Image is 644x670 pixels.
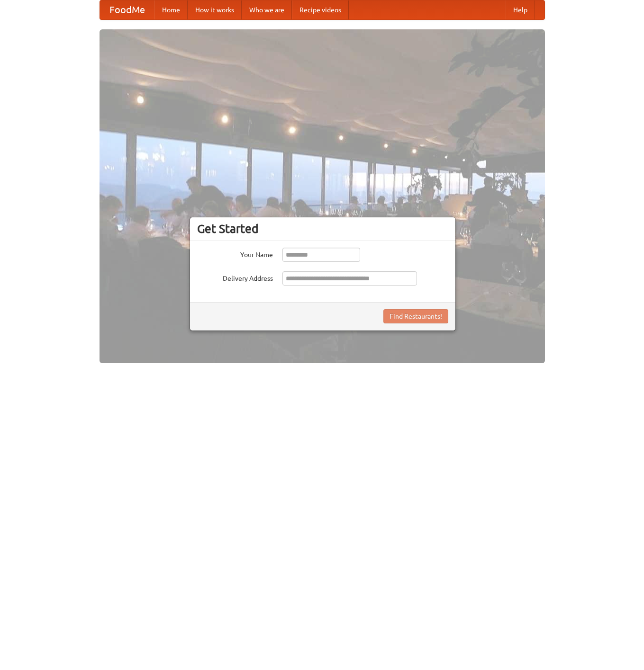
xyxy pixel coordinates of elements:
[383,309,448,323] button: Find Restaurants!
[197,271,273,283] label: Delivery Address
[506,0,535,19] a: Help
[197,222,448,236] h3: Get Started
[197,248,273,259] label: Your Name
[100,0,154,19] a: FoodMe
[292,0,349,19] a: Recipe videos
[188,0,242,19] a: How it works
[154,0,188,19] a: Home
[242,0,292,19] a: Who we are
